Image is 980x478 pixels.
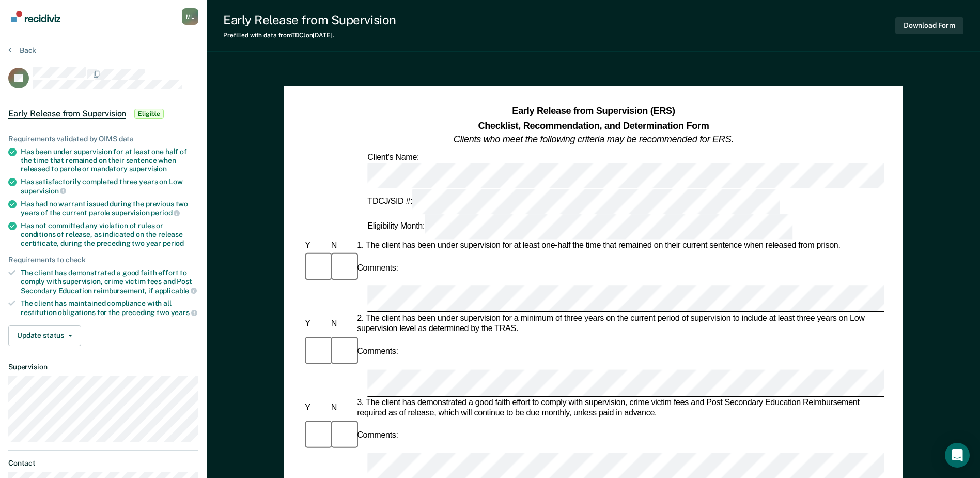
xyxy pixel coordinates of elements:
[8,46,36,55] button: Back
[355,431,400,441] div: Comments:
[355,314,884,335] div: 2. The client has been under supervision for a minimum of three years on the current period of su...
[329,319,354,330] div: N
[21,147,198,173] div: Has been under supervision for at least one half of the time that remained on their sentence when...
[355,241,884,251] div: 1. The client has been under supervision for at least one-half the time that remained on their cu...
[355,347,400,357] div: Comments:
[8,459,198,468] dt: Contact
[182,8,198,25] button: Profile dropdown button
[355,263,400,273] div: Comments:
[21,268,198,295] div: The client has demonstrated a good faith effort to comply with supervision, crime victim fees and...
[8,363,198,371] dt: Supervision
[223,32,396,39] div: Prefilled with data from TDCJ on [DATE] .
[21,187,66,195] span: supervision
[365,214,795,240] div: Eligibility Month:
[945,443,970,468] div: Open Intercom Messenger
[151,208,180,217] span: period
[8,109,126,119] span: Early Release from Supervision
[129,165,167,173] span: supervision
[163,239,184,247] span: period
[512,106,675,116] strong: Early Release from Supervision (ERS)
[155,287,197,295] span: applicable
[365,189,782,214] div: TDCJ/SID #:
[11,11,60,22] img: Recidiviz
[21,177,198,195] div: Has satisfactorily completed three years on Low
[171,308,197,317] span: years
[21,200,198,217] div: Has had no warrant issued during the previous two years of the current parole supervision
[303,241,329,251] div: Y
[303,319,329,330] div: Y
[454,134,734,144] em: Clients who meet the following criteria may be recommended for ERS.
[8,256,198,264] div: Requirements to check
[478,120,709,130] strong: Checklist, Recommendation, and Determination Form
[182,8,198,25] div: M L
[329,241,354,251] div: N
[21,299,198,317] div: The client has maintained compliance with all restitution obligations for the preceding two
[303,403,329,413] div: Y
[895,17,963,34] button: Download Form
[223,12,396,27] div: Early Release from Supervision
[8,325,81,346] button: Update status
[329,403,354,413] div: N
[8,135,198,143] div: Requirements validated by OIMS data
[355,398,884,419] div: 3. The client has demonstrated a good faith effort to comply with supervision, crime victim fees ...
[134,109,164,119] span: Eligible
[21,221,198,247] div: Has not committed any violation of rules or conditions of release, as indicated on the release ce...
